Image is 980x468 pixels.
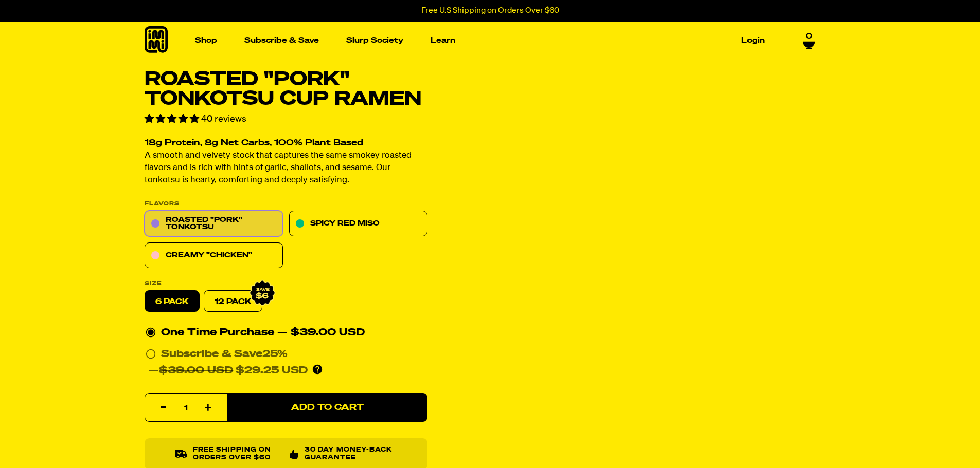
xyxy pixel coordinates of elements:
[145,291,200,312] label: 6 pack
[145,70,427,109] h1: Roasted "Pork" Tonkotsu Cup Ramen
[421,6,559,15] p: Free U.S Shipping on Orders Over $60
[426,32,459,48] a: Learn
[262,349,288,360] span: 25%
[240,32,323,48] a: Subscribe & Save
[291,403,363,412] span: Add to Cart
[342,32,407,48] a: Slurp Society
[192,447,281,462] p: Free shipping on orders over $60
[151,394,221,423] input: quantity
[145,243,283,269] a: Creamy "Chicken"
[145,115,201,124] span: 4.78 stars
[145,281,427,287] label: Size
[145,201,427,207] p: Flavors
[737,32,769,48] a: Login
[161,346,288,363] div: Subscribe & Save
[159,366,233,376] del: $39.00 USD
[305,447,397,462] p: 30 Day Money-Back Guarantee
[191,32,221,48] a: Shop
[277,325,365,341] div: — $39.00 USD
[289,211,427,237] a: Spicy Red Miso
[201,115,246,124] span: 40 reviews
[803,32,815,49] a: 0
[806,32,812,41] span: 0
[149,363,308,379] div: — $29.25 USD
[146,325,426,341] div: One Time Purchase
[145,139,427,148] h2: 18g Protein, 8g Net Carbs, 100% Plant Based
[227,394,427,422] button: Add to Cart
[191,22,769,59] nav: Main navigation
[145,211,283,237] a: Roasted "Pork" Tonkotsu
[204,291,262,312] a: 12 Pack
[145,150,427,187] p: A smooth and velvety stock that captures the same smokey roasted flavors and is rich with hints o...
